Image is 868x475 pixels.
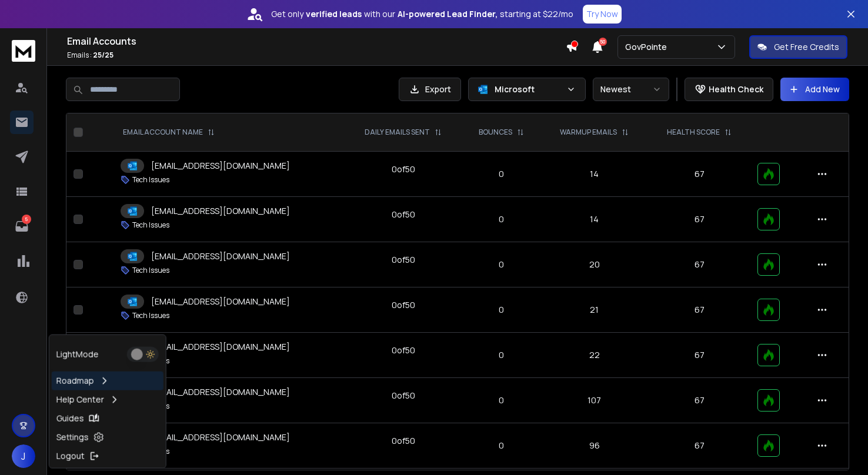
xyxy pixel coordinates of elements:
[648,242,750,287] td: 67
[151,386,290,398] p: [EMAIL_ADDRESS][DOMAIN_NAME]
[648,197,750,242] td: 67
[12,444,35,468] button: J
[52,409,163,428] a: Guides
[540,197,648,242] td: 14
[648,333,750,378] td: 67
[306,8,362,20] strong: verified leads
[151,431,290,443] p: [EMAIL_ADDRESS][DOMAIN_NAME]
[52,390,163,409] a: Help Center
[392,163,415,175] div: 0 of 50
[825,434,853,463] iframe: Intercom live chat
[774,41,839,53] p: Get Free Credits
[469,168,533,180] p: 0
[560,128,617,137] p: WARMUP EMAILS
[648,152,750,197] td: 67
[392,344,415,356] div: 0 of 50
[10,215,34,238] a: 5
[132,311,169,320] p: Tech Issues
[392,299,415,311] div: 0 of 50
[593,78,669,101] button: Newest
[56,413,84,424] p: Guides
[667,128,720,137] p: HEALTH SCORE
[709,83,763,95] p: Health Check
[392,209,415,220] div: 0 of 50
[685,78,773,101] button: Health Check
[399,78,461,101] button: Export
[398,8,498,20] strong: AI-powered Lead Finder,
[469,304,533,316] p: 0
[540,287,648,333] td: 21
[151,160,290,172] p: [EMAIL_ADDRESS][DOMAIN_NAME]
[469,213,533,225] p: 0
[469,259,533,270] p: 0
[479,128,512,137] p: BOUNCES
[365,128,430,137] p: DAILY EMAILS SENT
[540,333,648,378] td: 22
[540,378,648,423] td: 107
[151,250,290,262] p: [EMAIL_ADDRESS][DOMAIN_NAME]
[469,394,533,406] p: 0
[540,242,648,287] td: 20
[67,51,566,60] p: Emails :
[586,8,618,20] p: Try Now
[22,215,31,224] p: 5
[132,220,169,230] p: Tech Issues
[599,38,607,46] span: 50
[392,390,415,402] div: 0 of 50
[52,428,163,447] a: Settings
[12,40,35,62] img: logo
[151,341,290,353] p: [EMAIL_ADDRESS][DOMAIN_NAME]
[392,254,415,266] div: 0 of 50
[56,349,99,360] p: Light Mode
[52,372,163,390] a: Roadmap
[56,431,89,443] p: Settings
[93,50,113,60] span: 25 / 25
[151,205,290,217] p: [EMAIL_ADDRESS][DOMAIN_NAME]
[540,152,648,197] td: 14
[648,378,750,423] td: 67
[132,175,169,185] p: Tech Issues
[469,440,533,451] p: 0
[56,375,94,387] p: Roadmap
[648,423,750,469] td: 67
[67,34,566,48] h1: Email Accounts
[583,5,622,24] button: Try Now
[625,41,672,53] p: GovPointe
[648,287,750,333] td: 67
[56,394,104,406] p: Help Center
[132,266,169,275] p: Tech Issues
[469,349,533,361] p: 0
[540,423,648,469] td: 96
[123,128,215,137] div: EMAIL ACCOUNT NAME
[780,78,849,101] button: Add New
[56,450,85,462] p: Logout
[271,8,573,20] p: Get only with our starting at $22/mo
[495,83,562,95] p: Microsoft
[749,35,847,59] button: Get Free Credits
[392,435,415,447] div: 0 of 50
[151,296,290,307] p: [EMAIL_ADDRESS][DOMAIN_NAME]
